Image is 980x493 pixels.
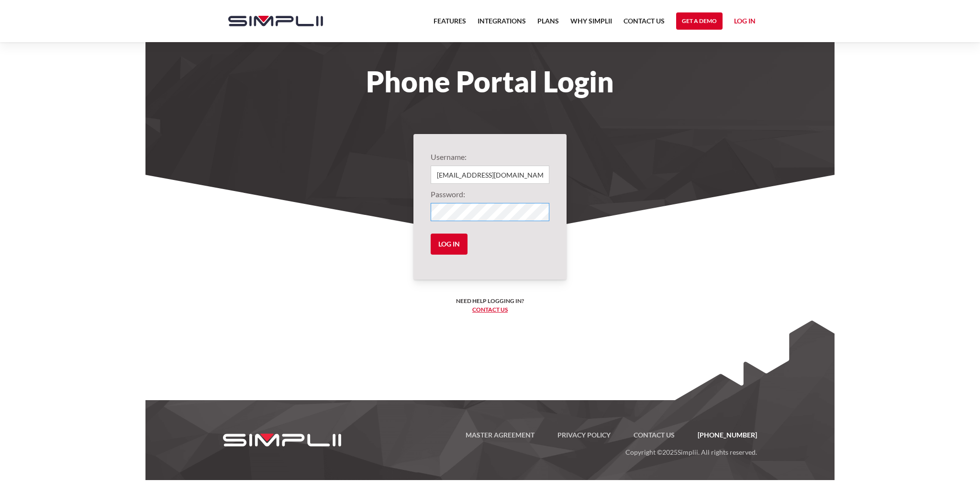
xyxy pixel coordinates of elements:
a: Features [434,15,466,33]
h6: Need help logging in? ‍ [456,297,524,314]
a: Privacy Policy [546,429,622,441]
a: Integrations [478,15,526,33]
a: Contact us [472,306,508,313]
a: [PHONE_NUMBER] [686,429,757,441]
label: Password: [431,189,549,200]
label: Username: [431,151,549,163]
a: Contact US [624,15,665,33]
form: Login [431,151,549,262]
a: Why Simplii [570,15,612,33]
img: Simplii [228,16,323,26]
a: Master Agreement [454,429,546,441]
h1: Phone Portal Login [219,71,761,92]
a: Get a Demo [676,12,723,30]
a: Plans [537,15,559,33]
span: 2025 [662,448,678,456]
input: Log in [431,234,468,255]
p: Copyright © Simplii. All rights reserved. [359,441,757,458]
a: Contact US [622,429,686,441]
a: Log in [734,15,756,30]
